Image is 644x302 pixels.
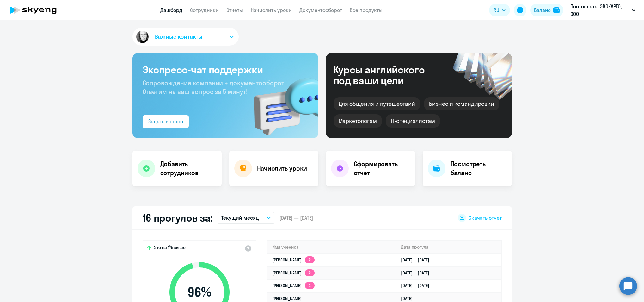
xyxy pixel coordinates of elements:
p: Текущий месяц [221,214,259,222]
div: IT-специалистам [386,114,440,128]
a: [DATE][DATE] [401,257,434,263]
h4: Добавить сотрудников [160,160,217,177]
span: RU [494,6,499,14]
p: Постоплата, ЭВОКАРГО, ООО [570,3,629,18]
a: [PERSON_NAME]2 [272,283,315,288]
a: Сотрудники [190,7,219,13]
a: Дашборд [160,7,182,13]
button: Важные контакты [132,28,239,46]
div: Курсы английского под ваши цели [334,64,442,86]
a: [PERSON_NAME] [272,296,302,301]
span: Скачать отчет [469,214,502,221]
span: 96 % [163,285,236,300]
img: avatar [135,29,150,44]
span: Сопровождение компании + документооборот. Ответим на ваш вопрос за 5 минут! [143,79,285,96]
div: Бизнес и командировки [424,97,499,110]
app-skyeng-badge: 2 [305,282,315,289]
th: Имя ученика [267,241,396,254]
h4: Посмотреть баланс [451,160,507,177]
img: balance [553,7,560,13]
button: Постоплата, ЭВОКАРГО, ООО [567,3,639,18]
button: RU [489,4,510,16]
button: Текущий месяц [218,212,274,224]
a: [PERSON_NAME]2 [272,270,315,276]
app-skyeng-badge: 2 [305,269,315,276]
div: Баланс [534,6,551,14]
div: Маркетологам [334,114,382,128]
span: Это на 1% выше, [154,244,187,252]
a: [PERSON_NAME]2 [272,257,315,263]
h3: Экспресс-чат поддержки [143,63,308,76]
a: [DATE][DATE] [401,283,434,288]
button: Балансbalance [530,4,563,16]
h4: Сформировать отчет [354,160,410,177]
span: [DATE] — [DATE] [279,214,313,221]
a: Все продукты [350,7,383,13]
a: Начислить уроки [251,7,292,13]
span: Важные контакты [155,33,202,41]
a: Отчеты [226,7,243,13]
app-skyeng-badge: 2 [305,256,315,263]
div: Для общения и путешествий [334,97,420,110]
button: Задать вопрос [143,115,189,128]
a: Документооборот [299,7,342,13]
th: Дата прогула [396,241,501,254]
img: bg-img [245,67,318,138]
h4: Начислить уроки [257,164,307,173]
a: [DATE][DATE] [401,270,434,276]
div: Задать вопрос [148,117,183,125]
h2: 16 прогулов за: [143,211,213,224]
a: [DATE] [401,296,418,301]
